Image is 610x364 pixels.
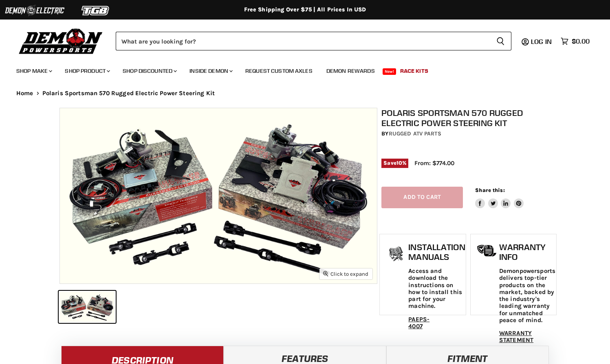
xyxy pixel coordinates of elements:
h1: Polaris Sportsman 570 Rugged Electric Power Steering Kit [381,108,555,128]
img: TGB Logo 2 [65,3,126,18]
button: Click to expand [319,268,372,279]
input: Search [116,32,490,50]
p: Access and download the instructions on how to install this part for your machine. [408,268,465,310]
button: IMAGE thumbnail [59,291,116,323]
form: Product [116,32,511,50]
button: Search [490,32,511,50]
a: Log in [527,38,557,45]
span: Log in [531,37,552,46]
a: Request Custom Axles [239,63,319,79]
span: Polaris Sportsman 570 Rugged Electric Power Steering Kit [42,90,215,97]
a: Shop Discounted [117,63,182,79]
p: Demonpowersports delivers top-tier products on the market, backed by the industry's leading warra... [499,268,555,324]
a: WARRANTY STATEMENT [499,329,533,344]
a: Race Kits [394,63,434,79]
a: Shop Product [59,63,115,79]
a: Inside Demon [183,63,238,79]
a: Rugged ATV Parts [389,130,441,137]
img: IMAGE [60,108,377,283]
aside: Share this: [475,187,524,208]
h1: Warranty Info [499,242,555,262]
span: Save % [381,159,408,168]
a: Demon Rewards [320,63,381,79]
img: Demon Powersports [16,26,106,55]
a: Shop Make [10,63,57,79]
span: 10 [396,160,402,166]
h1: Installation Manuals [408,242,465,262]
img: install_manual-icon.png [386,244,406,265]
span: Click to expand [323,271,368,277]
img: Demon Electric Logo 2 [4,3,65,18]
a: PAEPS-4007 [408,316,429,330]
span: From: $774.00 [414,159,454,167]
a: Home [16,90,33,97]
span: New! [383,68,396,75]
ul: Main menu [10,59,588,79]
span: $0.00 [572,37,590,45]
img: warranty-icon.png [477,244,497,257]
div: by [381,129,555,138]
a: $0.00 [557,35,594,47]
span: Share this: [475,187,504,193]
